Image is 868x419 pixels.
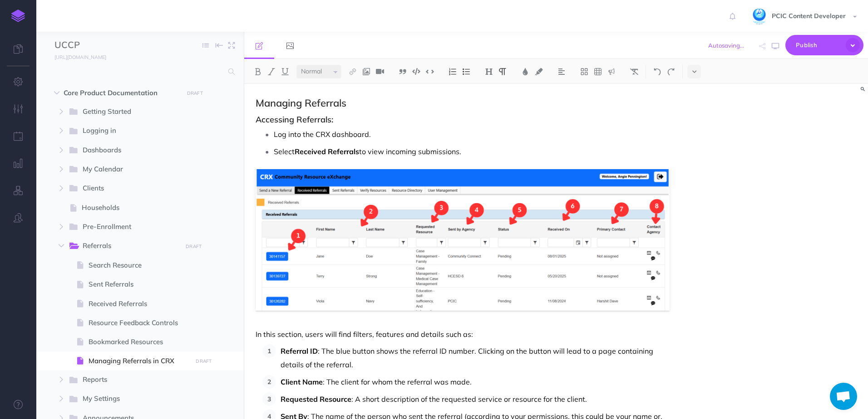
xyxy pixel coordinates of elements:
span: Dashboards [83,145,176,156]
p: : The client for whom the referral was made. [281,375,670,389]
span: Managing Referrals in CRX [89,356,189,366]
span: Pre-Enrollment [83,221,176,233]
strong: Requested [281,395,318,404]
img: Clear styles button [630,68,638,75]
span: Core Product Documentation [64,88,178,98]
img: Ordered list button [449,68,457,75]
img: logo-mark.svg [11,10,25,22]
img: Undo [653,68,661,75]
button: DRAFT [192,356,215,366]
p: Log into the CRX dashboard. [274,127,670,141]
img: Code block button [412,68,420,75]
img: dRQN1hrEG1J5t3n3qbq3RfHNZNloSxXOgySS45Hu.jpg [751,9,767,24]
h2: Managing Referrals [256,97,670,108]
small: DRAFT [196,358,212,364]
strong: Resource [320,395,351,404]
button: DRAFT [183,88,206,98]
span: Resource Feedback Controls [89,317,189,328]
span: Received Referrals [89,298,189,309]
span: My Calendar [83,164,176,175]
strong: Received Referrals [295,147,359,156]
p: In this section, users will find filters, features and details such as: [256,329,670,340]
img: Alignment dropdown menu button [557,68,566,75]
input: Documentation Name [54,39,161,52]
img: Add image button [362,68,370,75]
img: Redo [667,68,675,75]
span: Households [82,202,189,213]
button: DRAFT [182,241,205,252]
a: Open chat [830,383,857,410]
small: [URL][DOMAIN_NAME] [54,54,106,60]
img: Inline code button [426,68,434,75]
img: Add video button [376,68,384,75]
img: Italic button [267,68,276,75]
img: Link button [349,68,357,75]
button: Publish [785,35,863,55]
img: Unordered list button [462,68,470,75]
input: Search [54,63,223,80]
span: Autosaving... [708,42,744,49]
img: Text background color button [535,68,543,75]
p: : A short description of the requested service or resource for the client. [281,392,670,406]
p: : The blue button shows the referral ID number. Clicking on the button will lead to a page contai... [281,344,670,371]
span: Referrals [83,240,176,252]
p: Select to view incoming submissions. [274,145,670,158]
span: Reports [83,374,176,386]
span: Bookmarked Resources [89,336,189,347]
small: DRAFT [186,244,202,249]
h3: Accessing Referrals: [256,115,670,124]
span: Getting Started [83,106,176,118]
img: Bold button [254,68,262,75]
img: Blockquote button [399,68,407,75]
img: Text color button [521,68,529,75]
img: mmkl1opzN5eCwyil8HFf.png [256,169,670,311]
img: Callout dropdown menu button [607,68,616,75]
span: Search Resource [89,260,189,271]
img: Underline button [281,68,289,75]
span: Logging in [83,125,176,137]
span: PCIC Content Developer [767,12,850,20]
img: Paragraph button [498,68,507,75]
span: My Settings [83,393,176,405]
span: Clients [83,183,176,195]
img: Create table button [594,68,602,75]
span: Publish [796,38,841,52]
a: [URL][DOMAIN_NAME] [36,52,115,61]
strong: Referral ID [281,346,318,356]
small: DRAFT [187,90,203,96]
strong: Client Name [281,377,323,386]
span: Sent Referrals [89,279,189,290]
img: Headings dropdown button [485,68,493,75]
